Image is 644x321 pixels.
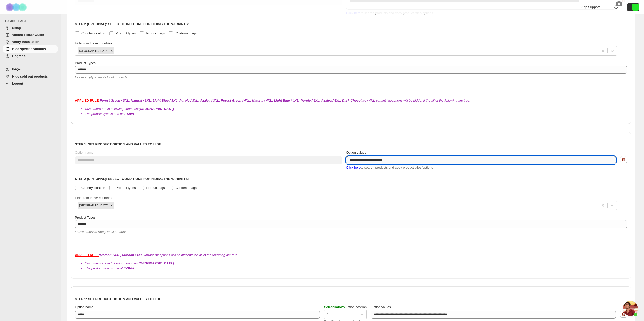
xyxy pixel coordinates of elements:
p: Step 1: Set product option and values to hide [75,142,627,147]
span: Country location [81,31,105,35]
span: Hide from these countries [75,41,112,45]
span: Option values [346,151,366,154]
span: Product tags [146,31,165,35]
p: Step 1: Set product option and values to hide [75,297,627,302]
span: Hide sold out products [12,75,48,78]
span: CAMOUFLAGE [5,19,58,23]
a: Variant Picker Guide [3,31,58,38]
img: Camouflage [4,0,29,14]
span: The product type is one of: [85,266,134,270]
span: App Support [581,5,600,9]
span: Logout [12,82,23,85]
a: 0 [614,5,619,10]
span: Avatar with initials 6 [632,4,639,11]
span: Leave empty to apply to all products [75,230,127,234]
span: Click here [346,166,361,169]
a: Hide specific variants [3,45,58,53]
strong: APPLIED RULE [75,98,99,102]
strong: APPLIED RULE [75,253,99,257]
span: Product Types [75,216,96,219]
button: Avatar with initials 6 [627,3,639,11]
a: Hide sold out products [3,73,58,80]
a: Setup [3,24,58,31]
span: Upgrade [12,54,26,58]
span: Setup [12,26,21,30]
span: to search products and copy product titles/options [346,166,433,169]
span: Product tags [146,186,165,190]
div: [GEOGRAPHIC_DATA] [78,202,109,209]
span: Select Color 's [324,305,345,309]
b: Maroon / 4XL, Maroon / 4XL [100,253,143,257]
span: FAQs [12,67,21,71]
p: Step 2 (Optional): Select conditions for hiding the variants: [75,22,627,27]
b: [GEOGRAPHIC_DATA] [139,107,174,111]
span: Leave empty to apply to all products [75,75,127,79]
div: Remove United Kingdom [109,47,114,54]
b: [GEOGRAPHIC_DATA] [139,261,174,265]
span: Product Types [75,61,96,65]
span: Variant Picker Guide [12,33,44,37]
span: Customer tags [175,186,197,190]
span: Product types [116,186,136,190]
span: Country location [81,186,105,190]
span: The product type is one of: [85,112,134,116]
span: Customer tags [175,31,197,35]
div: : variant.title options will be hidden if the all of the following are true: [75,253,627,271]
div: : variant.title options will be hidden if the all of the following are true: [75,98,627,116]
span: Option position [324,305,367,309]
span: Customers are in following countries: [85,261,174,265]
a: Logout [3,80,58,87]
span: Option name [75,305,93,309]
text: 6 [635,6,636,9]
div: Remove United Kingdom [109,202,114,209]
span: Option values [371,305,391,309]
a: Upgrade [3,53,58,60]
b: T-Shirt [124,112,134,116]
p: Step 2 (Optional): Select conditions for hiding the variants: [75,176,627,181]
span: Hide specific variants [12,47,46,51]
span: Product types [116,31,136,35]
span: Customers are in following countries: [85,107,174,111]
a: Verify Installation [3,38,58,45]
div: [GEOGRAPHIC_DATA] [78,47,109,54]
b: T-Shirt [124,266,134,270]
b: Forest Green / 3XL, Natural / 3XL, Light Blue / 3XL, Purple / 3XL, Azalea / 3XL, Forest Green / 4... [100,98,375,102]
div: 0 [616,1,622,6]
span: Hide from these countries [75,196,112,200]
div: Open chat [623,301,638,316]
a: FAQs [3,66,58,73]
span: Verify Installation [12,40,39,44]
span: Option name [75,151,93,154]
